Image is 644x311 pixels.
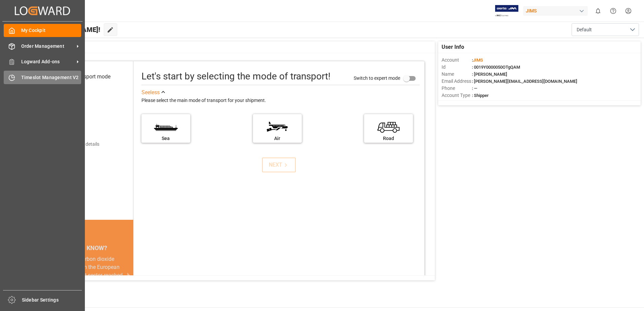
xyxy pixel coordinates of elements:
[590,3,606,19] button: show 0 new notifications
[21,58,74,65] span: Logward Add-ons
[472,79,577,84] span: : [PERSON_NAME][EMAIL_ADDRESS][DOMAIN_NAME]
[262,158,296,172] button: NEXT
[442,92,472,99] span: Account Type
[4,24,81,37] a: My Cockpit
[141,97,420,105] div: Please select the main mode of transport for your shipment.
[442,71,472,78] span: Name
[145,135,187,142] div: Sea
[367,135,410,142] div: Road
[606,3,621,19] button: Help Center
[472,86,477,91] span: : —
[495,5,518,17] img: Exertis%20JAM%20-%20Email%20Logo.jpg_1722504956.jpg
[572,23,639,36] button: open menu
[472,72,507,77] span: : [PERSON_NAME]
[269,161,289,169] div: NEXT
[57,141,99,148] div: Add shipping details
[442,43,464,51] span: User Info
[577,26,592,33] span: Default
[21,27,82,34] span: My Cockpit
[141,69,330,83] div: Let's start by selecting the mode of transport!
[4,71,81,84] a: Timeslot Management V2
[21,43,74,50] span: Order Management
[21,74,82,81] span: Timeslot Management V2
[442,57,472,64] span: Account
[442,85,472,92] span: Phone
[523,6,588,16] div: JIMS
[124,255,133,296] button: next slide / item
[472,65,520,70] span: : 0019Y0000050OTgQAM
[442,78,472,85] span: Email Address
[472,58,483,63] span: :
[442,64,472,71] span: Id
[256,135,298,142] div: Air
[22,297,82,304] span: Sidebar Settings
[523,4,590,17] button: JIMS
[472,93,489,98] span: : Shipper
[141,89,160,97] div: See less
[473,58,483,63] span: JIMS
[354,75,400,80] span: Switch to expert mode
[28,23,100,36] span: Hello [PERSON_NAME]!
